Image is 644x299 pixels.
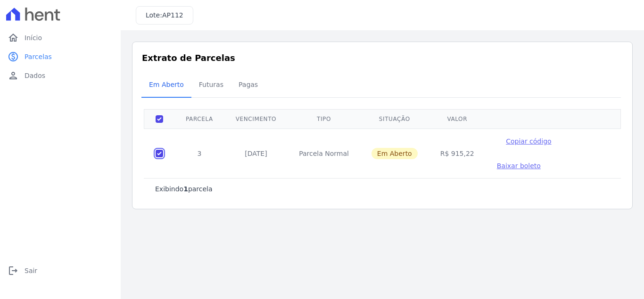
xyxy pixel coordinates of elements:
[25,52,52,61] span: Parcelas
[224,128,288,178] td: [DATE]
[497,162,541,170] span: Baixar boleto
[183,185,188,193] b: 1
[25,71,45,80] span: Dados
[4,66,117,85] a: personDados
[155,184,213,194] p: Exibindo parcela
[506,137,551,145] span: Copiar código
[4,261,117,280] a: logoutSair
[8,32,19,43] i: home
[4,47,117,66] a: paidParcelas
[25,33,42,43] span: Início
[360,109,429,128] th: Situação
[174,128,224,178] td: 3
[4,28,117,47] a: homeInício
[8,265,19,276] i: logout
[142,51,623,64] h3: Extrato de Parcelas
[372,148,418,159] span: Em Aberto
[429,109,486,128] th: Valor
[288,128,360,178] td: Parcela Normal
[141,73,191,98] a: Em Aberto
[146,10,183,20] h3: Lote:
[231,73,265,98] a: Pagas
[497,137,561,146] button: Copiar código
[224,109,288,128] th: Vencimento
[143,75,190,94] span: Em Aberto
[25,266,37,275] span: Sair
[191,73,231,98] a: Futuras
[193,75,229,94] span: Futuras
[162,11,183,19] span: AP112
[233,75,264,94] span: Pagas
[174,109,224,128] th: Parcela
[497,161,541,171] a: Baixar boleto
[8,70,19,81] i: person
[429,128,486,178] td: R$ 915,22
[288,109,360,128] th: Tipo
[8,51,19,62] i: paid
